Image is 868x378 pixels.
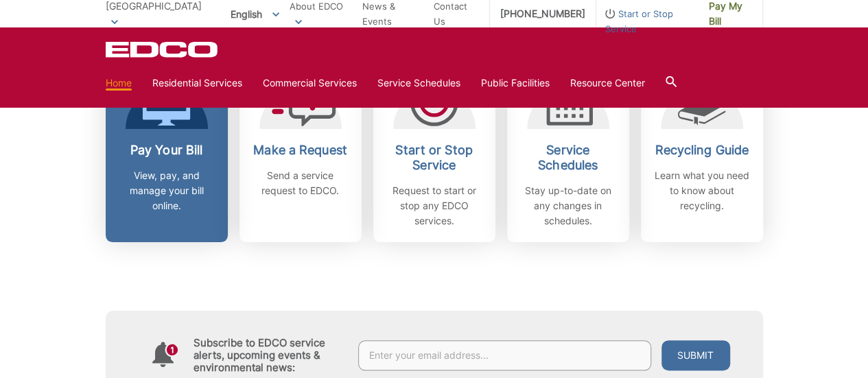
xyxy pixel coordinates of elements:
[250,143,351,158] h2: Make a Request
[358,340,651,370] input: Enter your email address...
[193,337,344,374] h4: Subscribe to EDCO service alerts, upcoming events & environmental news:
[481,75,550,91] a: Public Facilities
[116,143,218,158] h2: Pay Your Bill
[641,60,763,242] a: Recycling Guide Learn what you need to know about recycling.
[220,3,290,25] span: English
[106,60,228,242] a: Pay Your Bill View, pay, and manage your bill online.
[517,143,619,173] h2: Service Schedules
[384,143,485,173] h2: Start or Stop Service
[517,183,619,228] p: Stay up-to-date on any changes in schedules.
[152,75,242,91] a: Residential Services
[377,75,460,91] a: Service Schedules
[250,168,351,198] p: Send a service request to EDCO.
[651,143,753,158] h2: Recycling Guide
[661,340,730,370] button: Submit
[239,60,362,242] a: Make a Request Send a service request to EDCO.
[651,168,753,213] p: Learn what you need to know about recycling.
[570,75,645,91] a: Resource Center
[507,60,629,242] a: Service Schedules Stay up-to-date on any changes in schedules.
[106,41,220,58] a: EDCD logo. Return to the homepage.
[263,75,357,91] a: Commercial Services
[384,183,485,228] p: Request to start or stop any EDCO services.
[106,75,132,91] a: Home
[116,168,218,213] p: View, pay, and manage your bill online.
